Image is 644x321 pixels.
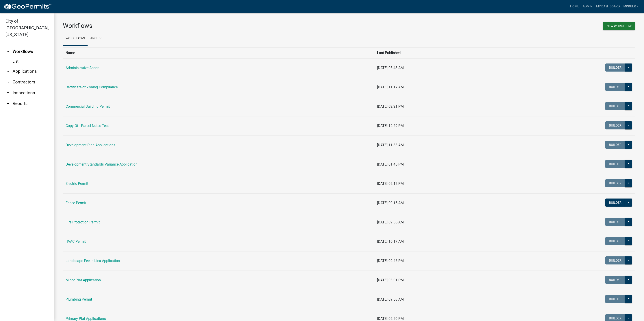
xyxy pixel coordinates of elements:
[5,101,11,106] i: arrow_drop_down
[377,278,404,282] span: [DATE] 03:01 PM
[63,31,88,46] a: Workflows
[605,218,625,226] button: Builder
[377,317,404,321] span: [DATE] 02:50 PM
[66,297,92,301] a: Plumbing Permit
[66,66,100,70] a: Administrative Appeal
[605,160,625,168] button: Builder
[5,69,11,74] i: arrow_drop_down
[66,162,137,166] a: Development Standards Variance Application
[66,85,118,89] a: Certificate of Zoning Compliance
[622,2,640,11] a: mkruer
[377,124,404,128] span: [DATE] 12:29 PM
[63,22,346,30] h3: Workflows
[66,124,109,128] a: Copy Of - Parcel Notes Test
[605,256,625,264] button: Builder
[377,162,404,166] span: [DATE] 01:46 PM
[66,259,120,263] a: Landscape Fee-In-Lieu Application
[5,49,11,54] i: arrow_drop_up
[66,239,86,244] a: HVAC Permit
[377,104,404,109] span: [DATE] 02:21 PM
[568,2,581,11] a: Home
[88,31,106,46] a: Archive
[5,90,11,96] i: arrow_drop_down
[377,85,404,89] span: [DATE] 11:17 AM
[605,141,625,149] button: Builder
[605,63,625,72] button: Builder
[377,220,404,224] span: [DATE] 09:55 AM
[605,121,625,129] button: Builder
[605,179,625,187] button: Builder
[581,2,594,11] a: Admin
[605,237,625,245] button: Builder
[66,317,106,321] a: Primary Plat Applications
[66,220,100,224] a: Fire Protection Permit
[377,259,404,263] span: [DATE] 02:46 PM
[5,79,11,85] i: arrow_drop_down
[66,201,86,205] a: Fence Permit
[66,143,115,147] a: Development Plan Applications
[605,199,625,207] button: Builder
[66,104,110,109] a: Commercial Building Permit
[66,278,101,282] a: Minor Plat Application
[377,239,404,244] span: [DATE] 10:17 AM
[603,22,635,30] button: New Workflow
[66,181,88,186] a: Electric Permit
[605,83,625,91] button: Builder
[374,47,504,58] th: Last Published
[377,143,404,147] span: [DATE] 11:33 AM
[605,295,625,303] button: Builder
[377,201,404,205] span: [DATE] 09:15 AM
[605,276,625,284] button: Builder
[605,102,625,110] button: Builder
[377,66,404,70] span: [DATE] 08:43 AM
[377,297,404,301] span: [DATE] 09:58 AM
[594,2,622,11] a: My Dashboard
[63,47,374,58] th: Name
[377,181,404,186] span: [DATE] 02:12 PM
